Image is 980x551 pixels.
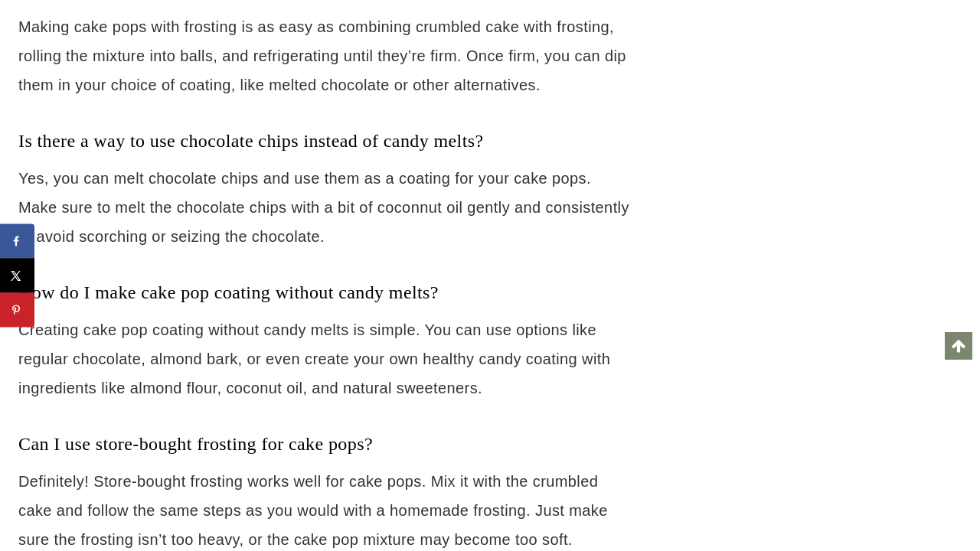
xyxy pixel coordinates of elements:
[18,12,632,99] p: Making cake pops with frosting is as easy as combining crumbled cake with frosting, rolling the m...
[18,164,632,251] p: Yes, you can melt chocolate chips and use them as a coating for your cake pops. Make sure to melt...
[18,131,484,151] span: Is there a way to use chocolate chips instead of candy melts?
[945,332,972,360] a: Scroll to top
[18,434,373,454] span: Can I use store-bought frosting for cake pops?
[18,282,439,302] span: How do I make cake pop coating without candy melts?
[18,315,632,403] p: Creating cake pop coating without candy melts is simple. You can use options like regular chocola...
